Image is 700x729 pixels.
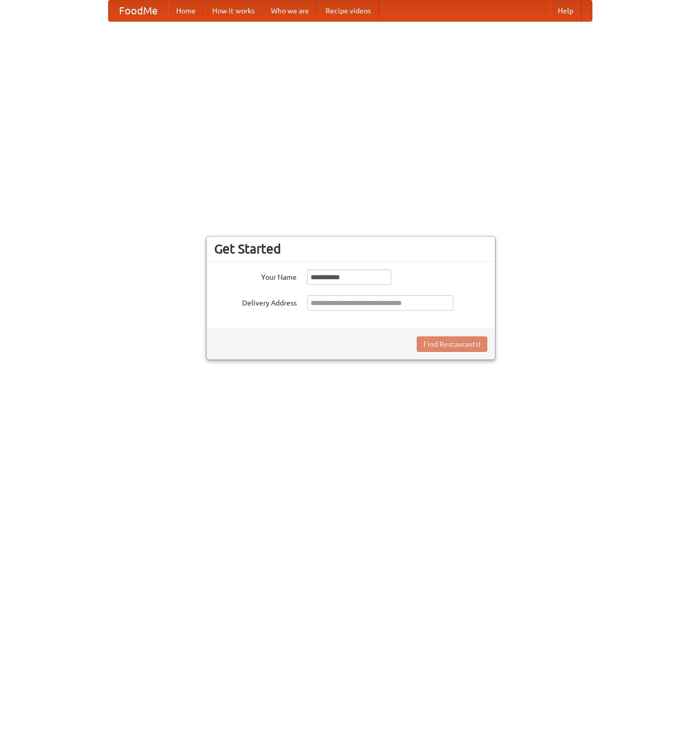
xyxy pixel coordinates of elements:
button: Find Restaurants! [417,336,487,352]
h3: Get Started [214,241,487,257]
a: Recipe videos [317,1,379,21]
label: Your Name [214,269,297,282]
label: Delivery Address [214,295,297,308]
a: Who we are [263,1,317,21]
a: Help [550,1,582,21]
a: FoodMe [109,1,168,21]
a: How it works [204,1,263,21]
a: Home [168,1,204,21]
